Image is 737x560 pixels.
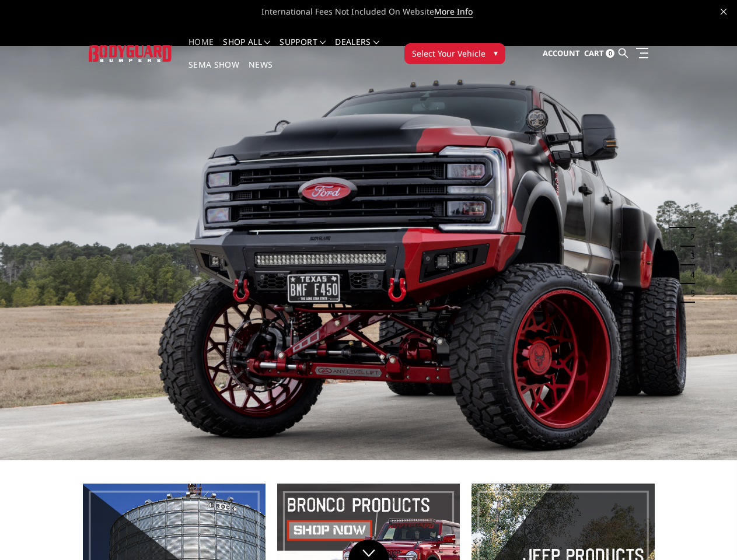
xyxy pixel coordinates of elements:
button: 4 of 5 [683,265,695,284]
a: Account [543,38,580,69]
a: SEMA Show [188,61,239,83]
img: BODYGUARD BUMPERS [89,45,172,61]
span: Select Your Vehicle [412,47,485,60]
button: 2 of 5 [683,228,695,247]
a: Support [280,38,326,61]
a: Dealers [335,38,379,61]
a: More Info [434,6,473,17]
a: News [249,61,273,83]
button: 1 of 5 [683,209,695,228]
button: 3 of 5 [683,247,695,265]
a: Home [188,38,214,61]
iframe: Chat Widget [679,504,737,560]
button: Select Your Vehicle [404,43,505,64]
span: Account [543,48,580,58]
a: shop all [223,38,270,61]
span: 0 [606,49,614,58]
a: Cart 0 [584,38,614,69]
span: Cart [584,48,604,58]
span: ▾ [494,47,498,59]
button: 5 of 5 [683,284,695,303]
